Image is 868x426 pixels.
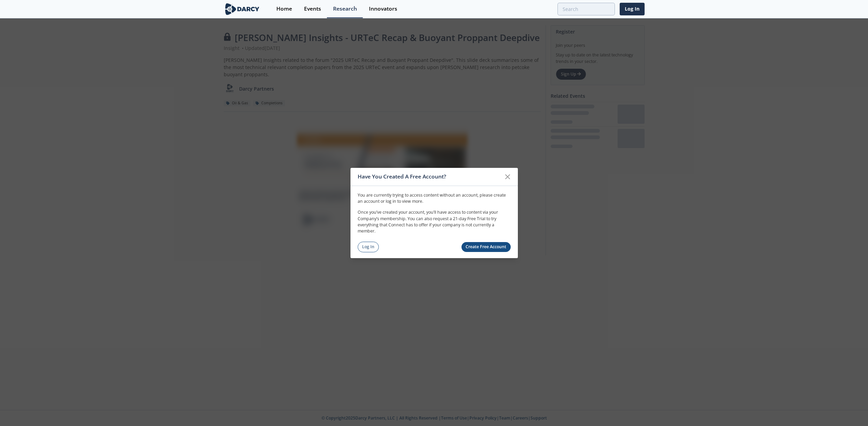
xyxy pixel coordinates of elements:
[461,242,511,252] a: Create Free Account
[358,192,511,204] p: You are currently trying to access content without an account, please create an account or log in...
[333,6,357,12] div: Research
[224,3,261,15] img: logo-wide.svg
[358,209,511,235] p: Once you’ve created your account, you’ll have access to content via your Company’s membership. Yo...
[369,6,397,12] div: Innovators
[276,6,292,12] div: Home
[304,6,321,12] div: Events
[358,170,501,183] div: Have You Created A Free Account?
[620,3,645,15] a: Log In
[557,3,615,15] input: Advanced Search
[358,242,379,252] a: Log In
